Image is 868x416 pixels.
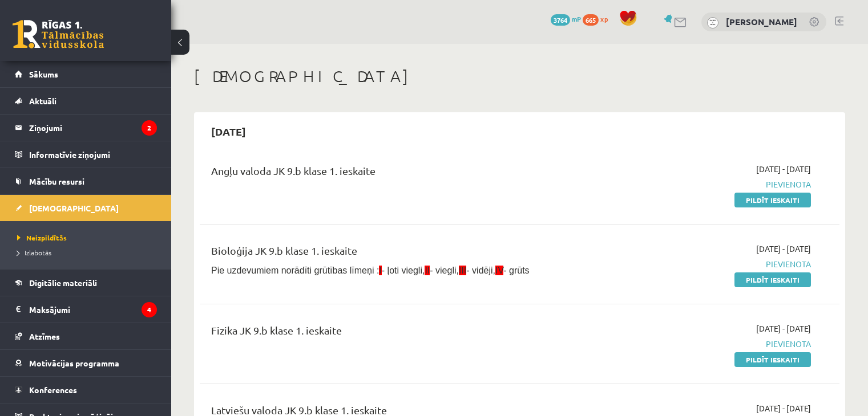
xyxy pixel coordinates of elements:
span: mP [572,14,581,23]
a: Konferences [15,377,157,403]
span: IV [495,266,503,275]
a: [DEMOGRAPHIC_DATA] [15,195,157,221]
span: 665 [583,14,599,26]
a: Mācību resursi [15,168,157,194]
span: II [425,266,430,275]
a: Motivācijas programma [15,350,157,376]
span: Motivācijas programma [29,358,119,368]
i: 2 [142,120,157,136]
span: Mācību resursi [29,176,84,186]
a: Izlabotās [17,247,160,258]
h1: [DEMOGRAPHIC_DATA] [194,67,845,86]
span: Sākums [29,69,58,79]
a: Maksājumi4 [15,296,157,323]
a: Atzīmes [15,323,157,349]
a: Neizpildītās [17,233,160,243]
span: Pievienota [623,258,811,270]
span: 3764 [551,14,570,26]
div: Angļu valoda JK 9.b klase 1. ieskaite [211,163,605,184]
span: Aktuāli [29,96,56,106]
span: xp [600,14,608,23]
a: Digitālie materiāli [15,270,157,296]
legend: Maksājumi [29,296,157,323]
a: Ziņojumi2 [15,115,157,141]
span: [DATE] - [DATE] [756,163,811,175]
a: Rīgas 1. Tālmācības vidusskola [13,20,104,48]
div: Bioloģija JK 9.b klase 1. ieskaite [211,243,605,264]
a: 665 xp [583,14,613,23]
a: Pildīt ieskaiti [734,272,811,287]
a: Sākums [15,61,157,87]
a: Pildīt ieskaiti [734,352,811,367]
legend: Ziņojumi [29,115,157,141]
span: Pievienota [623,178,811,190]
span: [DEMOGRAPHIC_DATA] [29,203,119,213]
span: [DATE] - [DATE] [756,243,811,255]
span: Atzīmes [29,331,60,341]
span: I [379,266,381,275]
span: III [459,266,466,275]
a: Pildīt ieskaiti [734,193,811,207]
img: Viktorija Rimkute [707,17,718,28]
span: Pievienota [623,338,811,350]
a: [PERSON_NAME] [726,16,797,27]
legend: Informatīvie ziņojumi [29,141,157,168]
span: [DATE] - [DATE] [756,323,811,335]
span: Pie uzdevumiem norādīti grūtības līmeņi : - ļoti viegli, - viegli, - vidēji, - grūts [211,266,530,275]
span: Izlabotās [17,248,51,257]
a: 3764 mP [551,14,581,23]
span: Neizpildītās [17,233,67,242]
h2: [DATE] [200,118,257,145]
span: Digitālie materiāli [29,278,97,288]
a: Informatīvie ziņojumi [15,141,157,168]
i: 4 [142,302,157,317]
div: Fizika JK 9.b klase 1. ieskaite [211,323,605,344]
span: Konferences [29,385,77,395]
span: [DATE] - [DATE] [756,402,811,414]
a: Aktuāli [15,88,157,114]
